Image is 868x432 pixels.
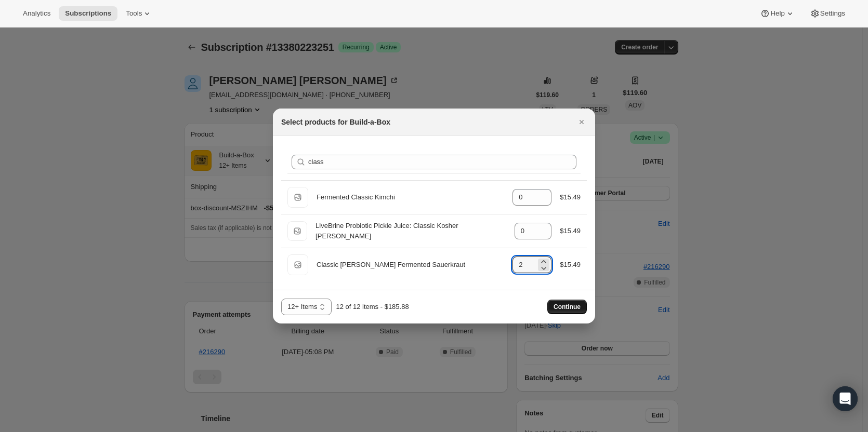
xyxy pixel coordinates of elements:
span: Tools [126,9,142,18]
button: Help [754,6,801,21]
button: Tools [120,6,159,21]
div: $15.49 [560,260,581,270]
div: 12 of 12 items - $185.88 [336,302,409,312]
h2: Select products for Build-a-Box [281,117,390,127]
button: Analytics [17,6,57,21]
span: Help [770,9,784,18]
div: $15.49 [560,192,581,203]
span: Subscriptions [65,9,111,18]
button: Continue [547,300,587,314]
input: Search products [308,155,576,169]
div: Open Intercom Messenger [833,386,858,411]
span: Analytics [23,9,50,18]
button: Subscriptions [59,6,117,21]
div: $15.49 [560,226,581,236]
div: LiveBrine Probiotic Pickle Juice: Classic Kosher [PERSON_NAME] [315,221,506,241]
span: Settings [820,9,845,18]
button: Settings [804,6,851,21]
div: Classic [PERSON_NAME] Fermented Sauerkraut [317,260,504,270]
button: Close [574,115,589,129]
span: Continue [554,303,581,311]
div: Fermented Classic Kimchi [317,192,504,203]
